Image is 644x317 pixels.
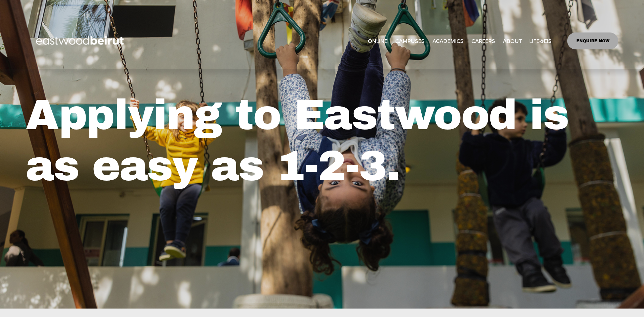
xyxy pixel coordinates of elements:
[503,36,522,47] a: folder dropdown
[26,89,618,192] h1: Applying to Eastwood is as easy as 1-2-3.
[503,36,522,46] span: ABOUT
[395,36,425,47] a: folder dropdown
[471,36,495,47] a: CAREERS
[432,36,464,46] span: ACADEMICS
[529,36,552,47] a: folder dropdown
[432,36,464,47] a: folder dropdown
[368,36,387,47] a: ONLINE
[567,32,618,49] a: ENQUIRE NOW
[26,24,136,58] img: EastwoodIS Global Site
[395,36,425,46] span: CAMPUSES
[529,36,552,46] span: LIFE@EIS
